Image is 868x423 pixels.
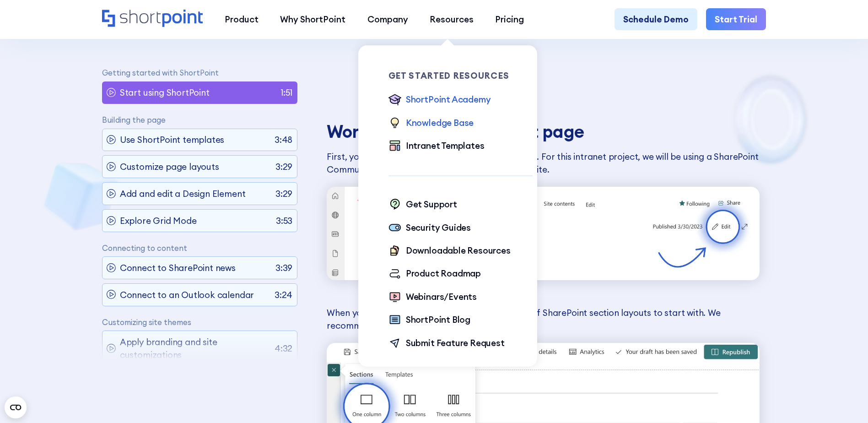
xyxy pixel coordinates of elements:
p: 3:29 [275,187,292,200]
p: Customizing site themes [102,317,297,326]
div: Product [225,13,259,26]
p: First, you’ll need to navigate to your SharePoint site. For this intranet project, we will be usi... [327,150,759,176]
p: 1:51 [280,86,292,99]
a: Webinars/Events [388,290,477,304]
p: Add and edit a Design Element [120,187,246,200]
a: Downloadable Resources [388,244,511,258]
p: 4:32 [275,342,292,355]
a: Pricing [485,8,535,30]
a: Knowledge Base [388,116,474,130]
div: Submit Feature Request [406,336,505,349]
a: Schedule Demo [615,8,697,30]
a: Product [214,8,269,30]
a: Company [356,8,419,30]
div: Company [367,13,408,26]
a: Submit Feature Request [388,336,505,351]
div: Resources [430,13,474,26]
p: Start using ShortPoint [120,86,210,99]
a: Start Trial [706,8,766,30]
p: 3:39 [275,261,292,274]
a: Get Support [388,198,457,212]
p: 3:24 [275,288,292,301]
div: ShortPoint Academy [406,93,491,106]
div: Product Roadmap [406,267,481,280]
a: Intranet Templates [388,139,485,153]
div: Knowledge Base [406,116,474,129]
p: Getting started with ShortPoint [102,68,297,77]
p: 3:53 [276,214,292,227]
div: ShortPoint Blog [406,313,470,326]
h3: Working with a SharePoint page [327,121,759,141]
div: Get Support [406,198,457,211]
a: Home [102,10,203,28]
p: Explore Grid Mode [120,214,197,227]
p: Connect to SharePoint news [120,261,236,274]
p: 3:29 [275,160,292,173]
p: Apply branding and site customizations [120,335,270,361]
a: Product Roadmap [388,267,481,281]
p: Customize page layouts [120,160,219,173]
a: ShortPoint Blog [388,313,470,327]
div: Webinars/Events [406,290,477,303]
div: Pricing [495,13,524,26]
a: ShortPoint Academy [388,93,491,107]
p: 3:48 [275,133,292,146]
p: When you click the plus icon, you will see a couple of SharePoint section layouts to start with. ... [327,306,759,332]
p: Connecting to content [102,243,297,252]
div: Intranet Templates [406,139,485,152]
div: Security Guides [406,221,471,234]
div: Downloadable Resources [406,244,511,257]
div: Why ShortPoint [280,13,345,26]
iframe: Chat Widget [822,379,868,423]
p: Connect to an Outlook calendar [120,288,254,301]
a: Why ShortPoint [270,8,356,30]
p: Building the page [102,115,297,124]
div: Get Started Resources [388,71,533,80]
p: Use ShortPoint templates [120,133,224,146]
a: Resources [419,8,484,30]
a: Security Guides [388,221,471,235]
button: Open CMP widget [5,396,27,418]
